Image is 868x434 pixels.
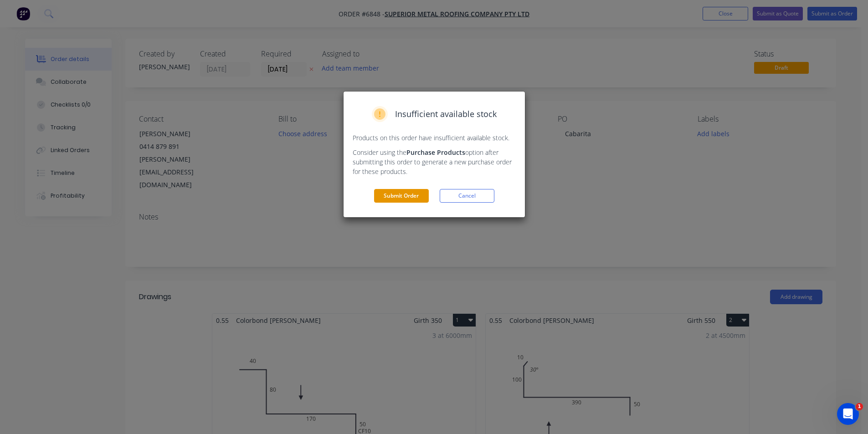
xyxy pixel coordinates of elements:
[406,148,465,157] strong: Purchase Products
[856,403,863,410] span: 1
[440,189,494,203] button: Cancel
[837,403,859,425] iframe: Intercom live chat
[353,133,516,143] p: Products on this order have insufficient available stock.
[353,148,516,176] p: Consider using the option after submitting this order to generate a new purchase order for these ...
[374,189,429,203] button: Submit Order
[395,108,497,120] span: Insufficient available stock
